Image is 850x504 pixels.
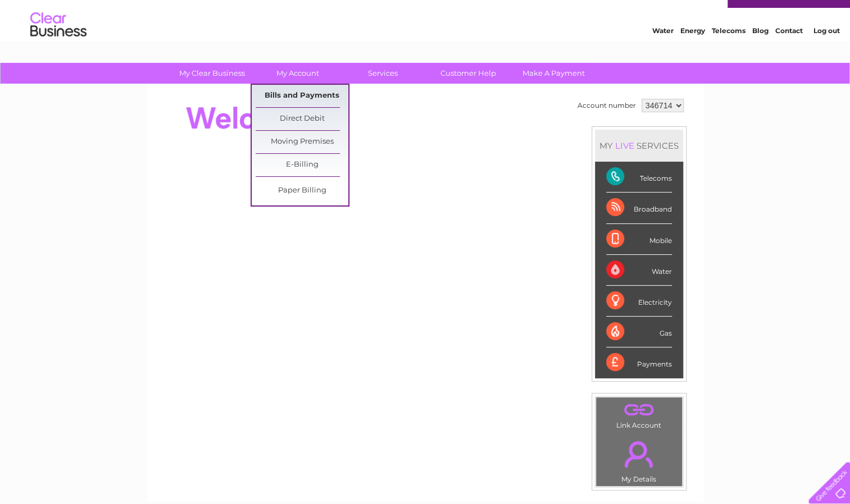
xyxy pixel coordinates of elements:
[752,48,769,56] a: Blog
[596,397,683,432] td: Link Account
[652,48,674,56] a: Water
[256,85,348,107] a: Bills and Payments
[606,317,672,347] div: Gas
[599,400,679,420] a: .
[596,432,683,487] td: My Details
[606,193,672,223] div: Broadband
[595,130,683,162] div: MY SERVICES
[256,154,348,176] a: E-Billing
[160,6,691,54] div: Clear Business is a trading name of Verastar Limited (registered in [GEOGRAPHIC_DATA] No. 3667643...
[256,108,348,130] a: Direct Debit
[30,29,87,63] img: logo.png
[256,180,348,202] a: Paper Billing
[575,96,639,115] td: Account number
[712,48,746,56] a: Telecoms
[606,162,672,193] div: Telecoms
[337,63,429,84] a: Services
[507,63,600,84] a: Make A Payment
[422,63,515,84] a: Customer Help
[599,434,679,474] a: .
[256,131,348,153] a: Moving Premises
[606,224,672,255] div: Mobile
[606,347,672,378] div: Payments
[680,48,705,56] a: Energy
[251,63,344,84] a: My Account
[606,255,672,286] div: Water
[775,48,803,56] a: Contact
[638,6,716,20] a: 0333 014 3131
[613,140,637,151] div: LIVE
[813,48,839,56] a: Log out
[166,63,258,84] a: My Clear Business
[606,286,672,317] div: Electricity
